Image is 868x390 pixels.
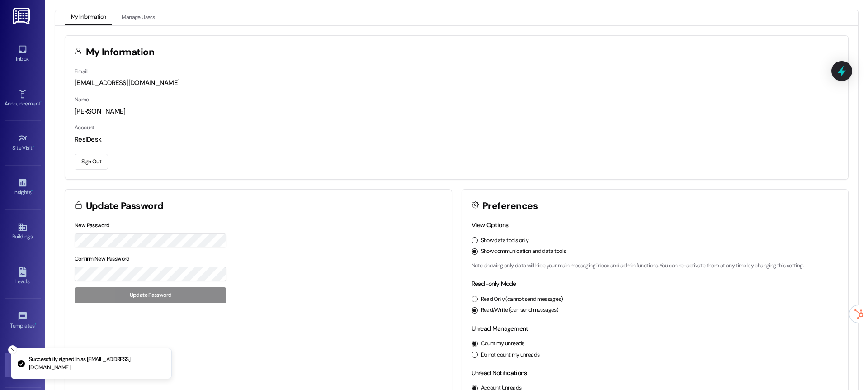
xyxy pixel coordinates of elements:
button: Manage Users [115,10,161,25]
label: Confirm New Password [75,255,130,262]
button: Close toast [8,345,17,354]
span: • [35,321,36,328]
p: Successfully signed in as [EMAIL_ADDRESS][DOMAIN_NAME] [29,356,164,371]
a: Account [5,353,41,377]
h3: Update Password [86,201,164,211]
span: • [31,188,33,194]
label: Show data tools only [481,237,529,245]
a: Buildings [5,219,41,244]
label: Unread Management [472,324,528,333]
a: Insights • [5,175,41,200]
span: • [33,143,34,150]
button: Sign Out [75,154,108,170]
span: • [40,99,42,105]
label: Unread Notifications [472,369,527,377]
div: [PERSON_NAME] [75,107,839,116]
h3: My Information [86,48,155,57]
label: Show communication and data tools [481,247,566,256]
p: Note: showing only data will hide your main messaging inbox and admin functions. You can re-activ... [472,262,839,270]
label: Read Only (cannot send messages) [481,295,563,304]
a: Leads [5,264,41,289]
a: Templates • [5,309,41,333]
label: Name [75,96,89,103]
label: Count my unreads [481,340,524,348]
label: New Password [75,222,110,229]
button: My Information [65,10,112,25]
label: Do not count my unreads [481,351,540,359]
div: ResiDesk [75,135,839,144]
label: Email [75,68,87,75]
a: Inbox [5,42,41,66]
label: Account [75,124,94,131]
a: Site Visit • [5,131,41,155]
div: [EMAIL_ADDRESS][DOMAIN_NAME] [75,78,839,88]
label: Read/Write (can send messages) [481,306,559,314]
h3: Preferences [482,201,538,211]
label: View Options [472,221,509,229]
img: ResiDesk Logo [13,8,32,24]
label: Read-only Mode [472,280,516,288]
